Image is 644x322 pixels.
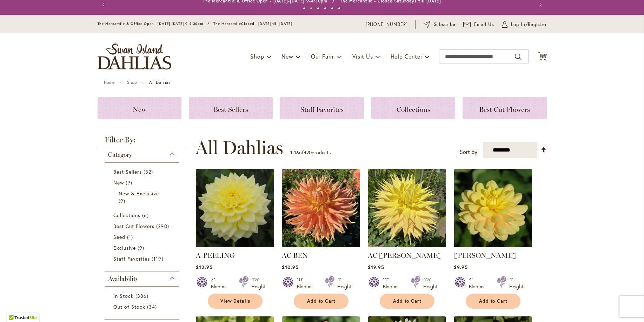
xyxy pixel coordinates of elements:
span: Best Cut Flowers [113,223,155,229]
span: Email Us [474,21,494,28]
span: 9 [119,197,127,204]
div: 4½' Height [251,276,266,290]
a: [PERSON_NAME] [454,251,516,260]
span: New & Exclusive [119,190,159,197]
a: Best Cut Flowers [463,97,546,119]
div: 4" Blooms [469,276,489,290]
span: 290 [156,222,171,230]
span: Best Sellers [213,105,248,114]
a: Home [104,80,115,85]
a: AC BEN [282,242,360,249]
button: 6 of 6 [338,7,340,9]
a: New [113,179,173,186]
span: $9.95 [454,264,468,270]
button: Add to Cart [466,294,520,309]
span: 9 [126,179,134,186]
a: store logo [98,43,171,69]
a: AHOY MATEY [454,242,532,249]
span: 16 [294,149,299,156]
a: AC BEN [282,251,308,260]
a: Email Us [463,21,494,28]
iframe: Launch Accessibility Center [5,297,25,317]
span: 6 [142,212,151,219]
div: 4' Height [337,276,352,290]
span: New [133,105,146,114]
a: Out of Stock 34 [113,303,173,310]
span: Visit Us [352,53,373,60]
a: Collections [371,97,455,119]
span: Subscribe [434,21,456,28]
button: 4 of 6 [324,7,326,9]
img: AC Jeri [368,169,446,247]
span: 420 [304,149,312,156]
span: Our Farm [311,53,335,60]
span: 119 [152,255,165,262]
a: Best Cut Flowers [113,222,173,230]
img: AC BEN [282,169,360,247]
span: Help Center [391,53,423,60]
a: A-PEELING [196,251,235,260]
img: A-Peeling [196,169,274,247]
span: Availability [108,275,138,283]
a: Subscribe [424,21,456,28]
button: 5 of 6 [331,7,333,9]
span: Best Sellers [113,168,142,175]
span: Staff Favorites [300,105,344,114]
a: Best Sellers [189,97,273,119]
div: 7" Blooms [211,276,231,290]
button: Add to Cart [380,294,434,309]
a: New [98,97,181,119]
a: Seed [113,233,173,241]
span: 1 [290,149,292,156]
p: - of products [290,147,331,158]
span: 9 [138,244,146,251]
span: Log In/Register [511,21,547,28]
button: 1 of 6 [303,7,305,9]
span: Collections [397,105,430,114]
a: Log In/Register [502,21,547,28]
span: 32 [144,168,155,175]
a: New &amp; Exclusive [119,190,167,204]
span: Add to Cart [307,298,336,304]
span: 34 [147,303,159,310]
span: Shop [250,53,264,60]
button: Add to Cart [294,294,348,309]
a: AC Jeri [368,242,446,249]
a: Shop [127,80,137,85]
span: Category [108,151,132,159]
a: Best Sellers [113,168,173,175]
span: $12.95 [196,264,213,270]
span: Staff Favorites [113,255,150,262]
span: New [113,179,124,186]
span: Add to Cart [393,298,422,304]
strong: Filter By: [98,136,187,147]
img: AHOY MATEY [454,169,532,247]
a: [PHONE_NUMBER] [366,21,408,28]
span: Add to Cart [479,298,508,304]
a: A-Peeling [196,242,274,249]
a: Exclusive [113,244,173,251]
strong: All Dahlias [149,80,171,85]
span: Closed - [DATE] till [DATE] [241,21,292,26]
button: 2 of 6 [310,7,312,9]
span: View Details [220,298,251,304]
a: Staff Favorites [113,255,173,262]
span: 1 [127,233,135,241]
span: All Dahlias [195,137,283,158]
div: 10" Blooms [297,276,317,290]
span: The Mercantile & Office Open - [DATE]-[DATE] 9-4:30pm / The Mercantile [98,21,241,26]
span: Seed [113,234,125,240]
button: 3 of 6 [317,7,319,9]
div: 11" Blooms [383,276,403,290]
a: View Details [208,294,263,309]
span: 386 [135,292,150,300]
span: In Stock [113,293,134,299]
a: Collections [113,212,173,219]
span: $19.95 [368,264,384,270]
div: 4½' Height [423,276,438,290]
a: AC [PERSON_NAME] [368,251,441,260]
a: In Stock 386 [113,292,173,300]
span: $10.95 [282,264,299,270]
a: Staff Favorites [280,97,364,119]
span: New [281,53,293,60]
